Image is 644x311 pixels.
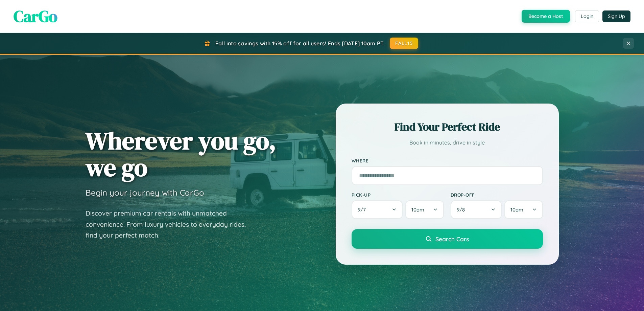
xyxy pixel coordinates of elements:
[352,229,543,249] button: Search Cars
[575,10,599,22] button: Login
[451,200,502,219] button: 9/8
[352,192,444,198] label: Pick-up
[457,206,468,213] span: 9 / 8
[86,208,255,241] p: Discover premium car rentals with unmatched convenience. From luxury vehicles to everyday rides, ...
[352,119,543,134] h2: Find Your Perfect Ride
[504,200,543,219] button: 10am
[352,158,543,163] label: Where
[435,235,469,243] span: Search Cars
[522,10,570,23] button: Become a Host
[602,10,630,22] button: Sign Up
[14,5,57,27] span: CarGo
[411,206,424,213] span: 10am
[352,138,543,148] p: Book in minutes, drive in style
[405,200,444,219] button: 10am
[86,187,204,198] h3: Begin your journey with CarGo
[510,206,523,213] span: 10am
[451,192,543,198] label: Drop-off
[86,127,276,181] h1: Wherever you go, we go
[390,38,418,49] button: FALL15
[215,40,385,47] span: Fall into savings with 15% off for all users! Ends [DATE] 10am PT.
[352,200,403,219] button: 9/7
[358,206,369,213] span: 9 / 7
